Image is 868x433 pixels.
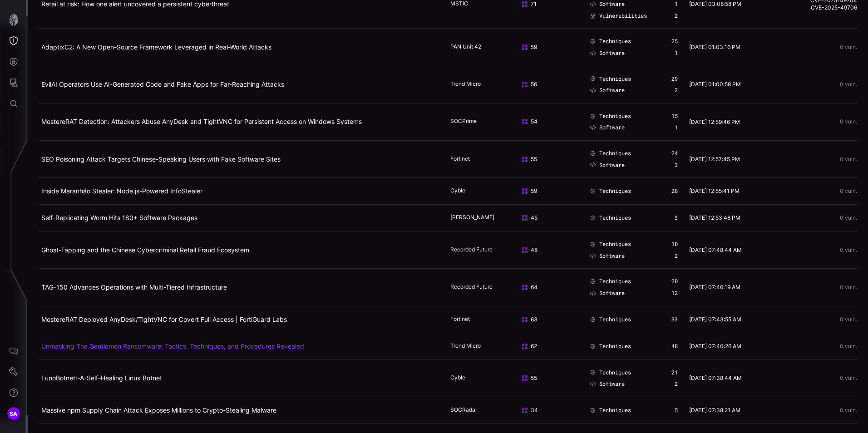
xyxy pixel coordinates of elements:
div: 15 [671,113,678,120]
span: Software [599,124,625,131]
div: 0 vuln. [774,343,857,349]
div: 10 [671,241,678,248]
time: [DATE] 12:57:45 PM [689,156,740,162]
a: CVE-2025-49706 [774,4,857,11]
div: 2 [675,12,678,20]
a: Techniques [590,369,631,376]
time: [DATE] 07:43:55 AM [689,316,741,323]
a: Software [590,252,625,260]
div: 3 [675,214,678,221]
a: Techniques [590,38,631,45]
div: 29 [671,75,678,83]
div: 0 vuln. [774,375,857,381]
time: [DATE] 01:03:16 PM [689,44,740,50]
time: [DATE] 12:59:46 PM [689,118,740,125]
a: Vulnerabilities [590,12,647,20]
div: 0 vuln. [774,284,857,290]
div: 0 vuln. [774,118,857,125]
time: [DATE] 07:46:19 AM [689,284,740,290]
div: 33 [671,316,678,323]
div: Fortinet [450,315,496,324]
span: Techniques [599,38,631,45]
span: Techniques [599,113,631,120]
a: MostereRAT Detection: Attackers Abuse AnyDesk and TightVNC for Persistent Access on Windows Systems [41,118,362,125]
div: Trend Micro [450,80,496,89]
div: 0 vuln. [774,215,857,221]
a: Software [590,124,625,131]
span: Techniques [599,407,631,414]
a: TAG-150 Advances Operations with Multi-Tiered Infrastructure [41,283,227,291]
span: Software [599,49,625,57]
div: SOCRadar [450,406,496,414]
div: 28 [671,187,678,195]
span: Techniques [599,343,631,350]
div: 0 vuln. [774,316,857,323]
span: Software [599,87,625,94]
div: 20 [671,278,678,285]
div: 1 [675,0,678,8]
div: 2 [675,252,678,260]
span: Software [599,290,625,297]
div: 12 [671,290,678,297]
a: SEO Poisoning Attack Targets Chinese-Speaking Users with Fake Software Sites [41,155,281,163]
div: 55 [521,156,578,163]
div: 71 [521,0,578,8]
div: Cyble [450,374,496,382]
a: Techniques [590,343,631,350]
span: Techniques [599,316,631,323]
a: Software [590,87,625,94]
span: Techniques [599,75,631,83]
a: Self-Replicating Worm Hits 180+ Software Packages [41,214,197,221]
a: Techniques [590,278,631,285]
a: Techniques [590,316,631,323]
div: 48 [521,246,578,254]
time: [DATE] 12:53:48 PM [689,214,740,221]
span: Techniques [599,214,631,221]
div: PAN Unit 42 [450,43,496,51]
a: MostereRAT Deployed AnyDesk/TightVNC for Covert Full Access | FortiGuard Labs [41,315,287,323]
div: 24 [671,150,678,157]
time: [DATE] 07:40:26 AM [689,343,741,349]
div: 2 [675,87,678,94]
button: SA [0,403,27,424]
a: Techniques [590,241,631,248]
a: Software [590,0,625,8]
div: 21 [671,369,678,376]
div: 45 [521,214,578,221]
time: [DATE] 07:38:21 AM [689,407,740,413]
a: Techniques [590,113,631,120]
a: Inside Maranhão Stealer: Node.js-Powered InfoStealer [41,187,202,195]
div: Recorded Future [450,283,496,291]
span: SA [10,409,18,418]
span: Software [599,0,625,8]
div: 59 [521,44,578,51]
div: 0 vuln. [774,407,857,413]
div: Recorded Future [450,246,496,254]
div: Fortinet [450,155,496,163]
span: Techniques [599,278,631,285]
div: 0 vuln. [774,44,857,50]
a: Software [590,49,625,57]
a: Techniques [590,150,631,157]
div: 0 vuln. [774,81,857,88]
div: 3 [675,162,678,169]
div: 2 [675,380,678,388]
a: Techniques [590,407,631,414]
a: LunoBotnet:-A-Self-Healing Linux Botnet [41,374,162,382]
div: 0 vuln. [774,247,857,253]
a: AdaptixC2: A New Open-Source Framework Leveraged in Real-World Attacks [41,43,271,51]
time: [DATE] 07:48:44 AM [689,246,742,253]
div: SOCPrime [450,118,496,126]
div: 0 vuln. [774,156,857,162]
span: Techniques [599,150,631,157]
span: Software [599,380,625,388]
a: Techniques [590,187,631,195]
div: 54 [521,118,578,125]
div: 34 [521,407,578,414]
div: Cyble [450,187,496,195]
div: 64 [521,284,578,291]
time: [DATE] 01:00:58 PM [689,81,741,88]
span: Software [599,252,625,260]
span: Techniques [599,241,631,248]
span: Vulnerabilities [599,12,647,20]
